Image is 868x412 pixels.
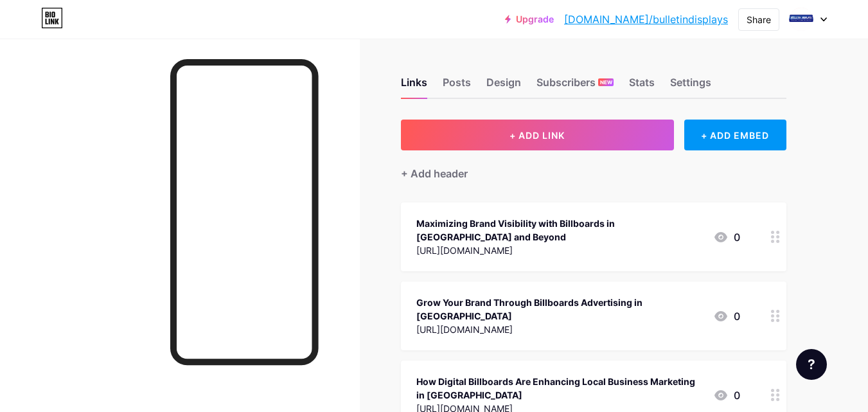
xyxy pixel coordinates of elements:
[670,75,711,98] div: Settings
[416,323,703,336] div: [URL][DOMAIN_NAME]
[713,388,740,403] div: 0
[401,120,674,150] button: + ADD LINK
[505,14,554,24] a: Upgrade
[789,7,813,31] img: bulletindisplays
[416,217,703,244] div: Maximizing Brand Visibility with Billboards in [GEOGRAPHIC_DATA] and Beyond
[416,296,703,323] div: Grow Your Brand Through Billboards Advertising in [GEOGRAPHIC_DATA]
[401,166,468,181] div: + Add header
[600,78,612,86] span: NEW
[713,309,740,324] div: 0
[401,75,427,98] div: Links
[486,75,521,98] div: Design
[416,375,703,402] div: How Digital Billboards Are Enhancing Local Business Marketing in [GEOGRAPHIC_DATA]
[713,229,740,245] div: 0
[509,130,565,141] span: + ADD LINK
[564,12,728,27] a: [DOMAIN_NAME]/bulletindisplays
[416,244,703,257] div: [URL][DOMAIN_NAME]
[536,75,614,98] div: Subscribers
[684,120,786,150] div: + ADD EMBED
[629,75,655,98] div: Stats
[443,75,471,98] div: Posts
[747,13,771,26] div: Share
